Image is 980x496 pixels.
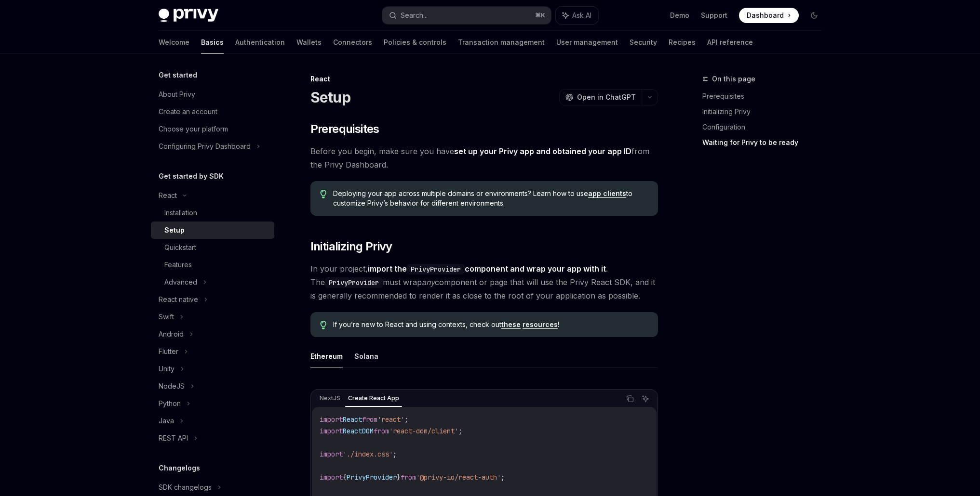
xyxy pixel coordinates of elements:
div: REST API [159,432,188,444]
a: Demo [670,11,689,20]
h1: Setup [310,89,350,106]
a: User management [556,31,618,54]
button: Search...⌘K [382,7,551,24]
a: Basics [201,31,224,54]
span: ⌘ K [535,12,545,19]
span: If you’re new to React and using contexts, check out ! [333,320,648,329]
a: Authentication [235,31,285,54]
button: Open in ChatGPT [559,89,642,105]
div: Choose your platform [159,123,228,135]
span: Prerequisites [310,121,379,137]
strong: import the component and wrap your app with it [368,264,606,274]
div: Configuring Privy Dashboard [159,141,251,152]
span: } [397,473,401,482]
a: Recipes [669,31,696,54]
div: Advanced [164,276,197,288]
div: SDK changelogs [159,482,212,493]
a: About Privy [151,86,274,103]
button: Ask AI [556,7,598,24]
button: Ethereum [310,345,343,367]
span: ; [501,473,505,482]
span: 'react-dom/client' [389,427,458,435]
a: Support [701,11,727,20]
svg: Tip [320,190,327,198]
a: app clients [588,189,626,198]
div: Create React App [345,392,402,404]
div: Unity [159,363,175,375]
span: Before you begin, make sure you have from the Privy Dashboard. [310,144,658,171]
code: PrivyProvider [325,277,383,288]
span: On this page [712,73,755,85]
span: Initializing Privy [310,239,392,254]
a: these [501,320,521,329]
span: from [401,473,416,482]
div: Android [159,328,184,340]
a: API reference [707,31,753,54]
button: Solana [354,345,378,367]
span: ; [404,415,408,424]
span: { [343,473,347,482]
a: Connectors [333,31,372,54]
span: In your project, . The must wrap component or page that will use the Privy React SDK, and it is g... [310,262,658,302]
span: Ask AI [572,11,591,20]
span: Open in ChatGPT [577,92,636,102]
div: Search... [401,10,428,21]
button: Copy the contents from the code block [624,392,636,405]
a: Initializing Privy [702,104,830,119]
button: Toggle dark mode [806,8,822,23]
a: Configuration [702,119,830,135]
a: Create an account [151,103,274,120]
a: Waiting for Privy to be ready [702,135,830,150]
a: Policies & controls [384,31,446,54]
span: React [343,415,362,424]
a: Security [630,31,657,54]
span: './index.css' [343,450,393,458]
div: React [310,74,658,84]
a: Quickstart [151,239,274,256]
span: import [320,415,343,424]
a: Features [151,256,274,274]
code: PrivyProvider [407,264,465,274]
span: ; [393,450,397,458]
a: Welcome [159,31,189,54]
a: Setup [151,222,274,239]
span: Deploying your app across multiple domains or environments? Learn how to use to customize Privy’s... [333,189,648,208]
div: Flutter [159,346,178,357]
div: Java [159,415,174,427]
span: ; [458,427,462,435]
div: Swift [159,311,174,323]
button: Ask AI [639,392,652,405]
img: dark logo [159,9,218,22]
span: import [320,450,343,458]
span: from [362,415,377,424]
a: Prerequisites [702,89,830,104]
a: set up your Privy app and obtained your app ID [454,146,631,157]
div: NodeJS [159,380,185,392]
div: Python [159,398,181,409]
div: NextJS [317,392,343,404]
span: import [320,427,343,435]
a: Transaction management [458,31,545,54]
div: Features [164,259,192,271]
span: ReactDOM [343,427,374,435]
h5: Get started [159,69,197,81]
div: About Privy [159,89,195,100]
a: Dashboard [739,8,799,23]
a: Installation [151,204,274,222]
div: React native [159,294,198,305]
div: React [159,190,177,201]
span: '@privy-io/react-auth' [416,473,501,482]
span: 'react' [377,415,404,424]
a: Choose your platform [151,120,274,138]
div: Installation [164,207,197,219]
div: Setup [164,224,185,236]
span: PrivyProvider [347,473,397,482]
div: Quickstart [164,242,196,253]
div: Create an account [159,106,217,117]
span: from [374,427,389,435]
svg: Tip [320,321,327,329]
a: Wallets [296,31,322,54]
span: import [320,473,343,482]
h5: Get started by SDK [159,170,224,182]
em: any [422,277,435,287]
